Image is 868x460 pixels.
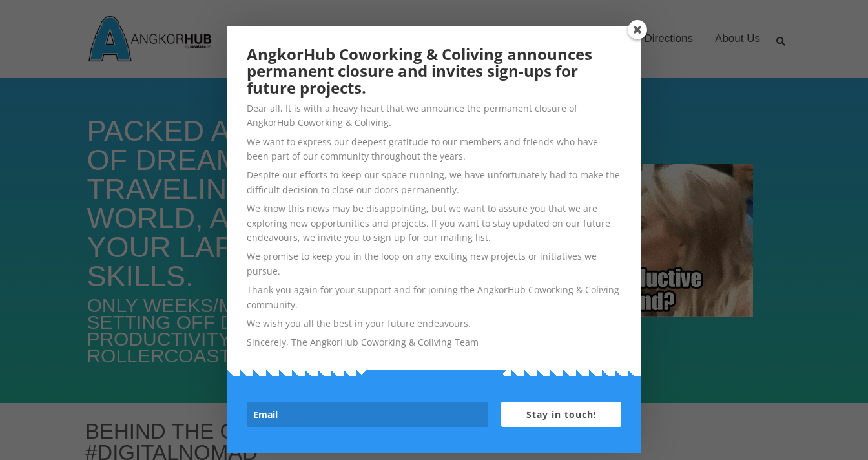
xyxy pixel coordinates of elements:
[247,335,621,350] p: Sincerely, The AngkorHub Coworking & Coliving Team
[247,135,621,164] p: We want to express our deepest gratitude to our members and friends who have been part of our com...
[247,46,621,97] h2: AngkorHub Coworking & Coliving announces permanent closure and invites sign-ups for future projects.
[501,402,621,427] button: Stay in touch!
[247,402,488,427] input: Email
[247,202,621,245] p: We know this news may be disappointing, but we want to assure you that we are exploring new oppor...
[526,408,597,421] span: Stay in touch!
[247,317,621,331] p: We wish you all the best in your future endeavours.
[247,101,621,131] p: Dear all, It is with a heavy heart that we announce the permanent closure of AngkorHub Coworking ...
[247,283,621,312] p: Thank you again for your support and for joining the AngkorHub Coworking & Coliving community.
[247,168,621,197] p: Despite our efforts to keep our space running, we have unfortunately had to make the difficult de...
[247,249,621,278] p: We promise to keep you in the loop on any exciting new projects or initiatives we pursue.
